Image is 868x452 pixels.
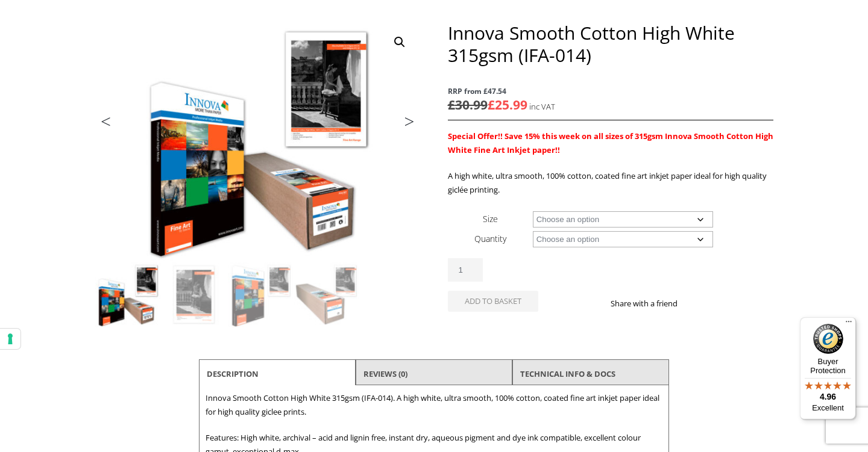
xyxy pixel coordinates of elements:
[95,262,160,327] img: Innova Smooth Cotton High White 315gsm (IFA-014)
[448,131,773,155] span: Special Offer!! Save 15% this week on all sizes of 315gsm Innova Smooth Cotton High White Fine Ar...
[207,363,259,385] a: Description
[813,324,843,354] img: Trusted Shops Trustmark
[448,291,538,312] button: Add to basket
[692,299,702,308] img: facebook sharing button
[483,213,498,224] label: Size
[448,169,773,197] p: A high white, ultra smooth, 100% cotton, coated fine art inkjet paper ideal for high quality gicl...
[488,96,527,113] bdi: 25.99
[800,357,856,375] p: Buyer Protection
[448,84,773,98] span: RRP from £47.54
[206,391,662,419] p: Innova Smooth Cotton High White 315gsm (IFA-014). A high white, ultra smooth, 100% cotton, coated...
[389,31,410,53] a: View full-screen image gallery
[294,262,359,327] img: Innova Smooth Cotton High White 315gsm (IFA-014) - Image 4
[800,317,856,419] button: Trusted Shops TrustmarkBuyer Protection4.96Excellent
[228,262,293,327] img: Innova Smooth Cotton High White 315gsm (IFA-014) - Image 3
[162,262,227,327] img: Innova Smooth Cotton High White 315gsm (IFA-014) - Image 2
[363,363,407,385] a: Reviews (0)
[800,403,856,413] p: Excellent
[448,258,483,282] input: Product quantity
[488,96,495,113] span: £
[520,363,615,385] a: TECHNICAL INFO & DOCS
[820,392,836,401] span: 4.96
[448,96,455,113] span: £
[721,299,731,308] img: email sharing button
[448,22,773,66] h1: Innova Smooth Cotton High White 315gsm (IFA-014)
[448,96,488,113] bdi: 30.99
[611,297,692,311] p: Share with a friend
[706,299,716,308] img: twitter sharing button
[474,233,506,244] label: Quantity
[841,317,856,332] button: Menu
